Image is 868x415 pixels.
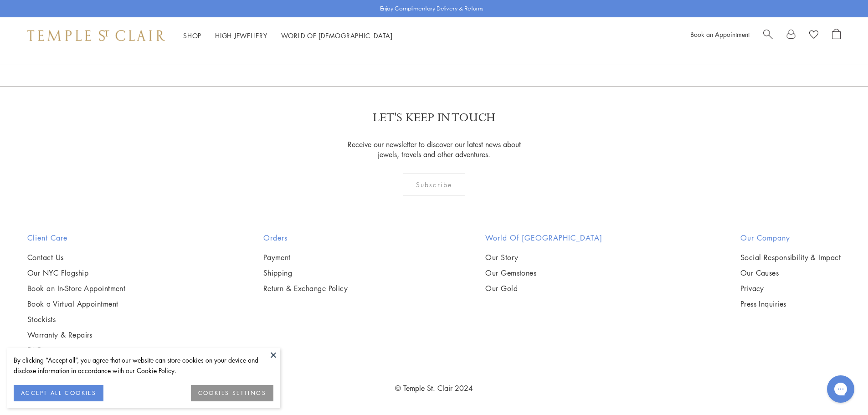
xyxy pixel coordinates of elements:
[373,110,495,126] p: LET'S KEEP IN TOUCH
[14,385,103,401] button: ACCEPT ALL COOKIES
[27,283,125,293] a: Book an In-Store Appointment
[27,30,165,41] img: Temple St. Clair
[183,30,393,41] nav: Main navigation
[485,268,602,278] a: Our Gemstones
[281,31,393,40] a: World of [DEMOGRAPHIC_DATA]World of [DEMOGRAPHIC_DATA]
[395,383,473,393] a: © Temple St. Clair 2024
[183,31,201,40] a: ShopShop
[485,252,602,262] a: Our Story
[763,29,773,42] a: Search
[690,30,750,39] a: Book an Appointment
[191,385,273,401] button: COOKIES SETTINGS
[263,268,348,278] a: Shipping
[740,232,841,243] h2: Our Company
[832,29,841,42] a: Open Shopping Bag
[263,252,348,262] a: Payment
[740,299,841,309] a: Press Inquiries
[263,283,348,293] a: Return & Exchange Policy
[27,232,125,243] h2: Client Care
[14,355,273,376] div: By clicking “Accept all”, you agree that our website can store cookies on your device and disclos...
[485,283,602,293] a: Our Gold
[485,232,602,243] h2: World of [GEOGRAPHIC_DATA]
[822,372,859,406] iframe: Gorgias live chat messenger
[27,345,125,355] a: FAQs
[215,31,267,40] a: High JewelleryHigh Jewellery
[27,330,125,340] a: Warranty & Repairs
[809,29,818,42] a: View Wishlist
[27,299,125,309] a: Book a Virtual Appointment
[740,268,841,278] a: Our Causes
[342,139,526,159] p: Receive our newsletter to discover our latest news about jewels, travels and other adventures.
[27,268,125,278] a: Our NYC Flagship
[263,232,348,243] h2: Orders
[27,314,125,324] a: Stockists
[740,252,841,262] a: Social Responsibility & Impact
[403,173,465,196] div: Subscribe
[380,4,483,13] p: Enjoy Complimentary Delivery & Returns
[740,283,841,293] a: Privacy
[27,252,125,262] a: Contact Us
